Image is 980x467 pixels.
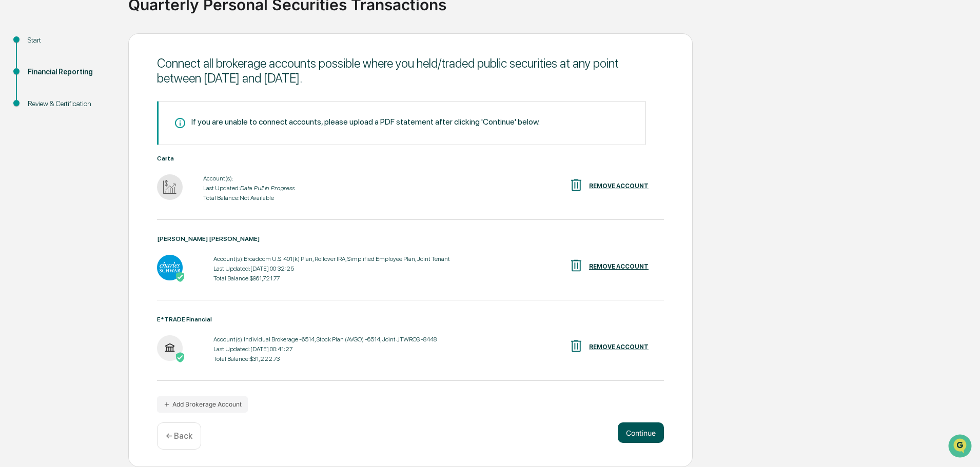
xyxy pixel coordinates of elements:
img: E*TRADE Financial - Active [157,335,183,361]
div: Account(s): [203,175,295,182]
div: REMOVE ACCOUNT [589,263,649,270]
div: Start [28,35,112,46]
div: Account(s): Individual Brokerage -6514, Stock Plan (AVGO) -6514, Joint JTWROS -8448 [213,336,437,343]
div: 🔎 [10,150,18,158]
div: Start new chat [35,78,168,89]
img: 1746055101610-c473b297-6a78-478c-a979-82029cc54cd1 [10,78,29,97]
div: Last Updated: [DATE] 00:32:25 [213,265,450,272]
p: ← Back [166,431,192,441]
span: Preclearance [21,129,66,139]
div: Total Balance: $31,222.73 [213,355,437,362]
div: Last Updated: [203,185,295,192]
iframe: Open customer support [947,433,975,461]
a: Powered byPylon [72,173,124,181]
div: REMOVE ACCOUNT [589,182,649,190]
div: 🗄️ [74,130,83,138]
div: [PERSON_NAME] [PERSON_NAME] [157,235,664,242]
img: Active [175,272,185,282]
a: 🗄️Attestations [70,125,131,144]
i: Data Pull In Progress [240,185,295,192]
div: Connect all brokerage accounts possible where you held/traded public securities at any point betw... [157,56,664,86]
div: Total Balance: $961,721.77 [213,275,450,282]
div: We're available if you need us! [35,89,130,97]
a: 🖐️Preclearance [6,125,70,144]
span: Pylon [102,174,124,181]
div: E*TRADE Financial [157,316,664,323]
div: Total Balance: Not Available [203,194,295,201]
img: REMOVE ACCOUNT [569,338,584,354]
div: Carta [157,155,664,162]
p: How can we help? [10,22,187,38]
span: Attestations [85,129,127,139]
img: Carta - Data Pull In Progress [157,174,183,200]
div: Account(s): Broadcom U.S. 401(k) Plan, Rollover IRA, Simplified Employee Plan, Joint Tenant [213,255,450,262]
button: Start new chat [174,82,187,94]
div: Review & Certification [28,98,112,109]
div: REMOVE ACCOUNT [589,343,649,351]
img: REMOVE ACCOUNT [569,258,584,273]
img: Active [175,352,185,362]
div: 🖐️ [10,130,18,138]
img: REMOVE ACCOUNT [569,177,584,193]
a: 🔎Data Lookup [6,145,69,163]
span: Data Lookup [21,149,65,159]
button: Add Brokerage Account [157,396,248,413]
div: If you are unable to connect accounts, please upload a PDF statement after clicking 'Continue' be... [191,117,540,127]
div: Financial Reporting [28,67,112,77]
button: Continue [618,422,664,443]
img: Charles Schwab - Active [157,255,183,280]
div: Last Updated: [DATE] 00:41:27 [213,346,437,353]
